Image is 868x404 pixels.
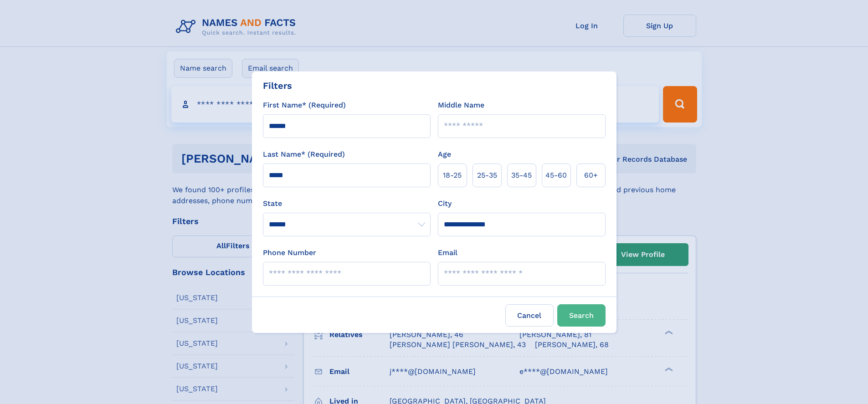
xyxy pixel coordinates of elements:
span: 25‑35 [477,170,497,181]
span: 18‑25 [443,170,462,181]
span: 35‑45 [511,170,532,181]
div: Filters [263,79,292,92]
label: Age [438,149,451,160]
label: Email [438,247,457,258]
button: Search [557,304,606,327]
span: 60+ [584,170,598,181]
label: Middle Name [438,100,484,111]
label: Cancel [505,304,554,327]
label: State [263,198,431,209]
label: City [438,198,452,209]
label: Last Name* (Required) [263,149,345,160]
span: 45‑60 [545,170,567,181]
label: First Name* (Required) [263,100,346,111]
label: Phone Number [263,247,316,258]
